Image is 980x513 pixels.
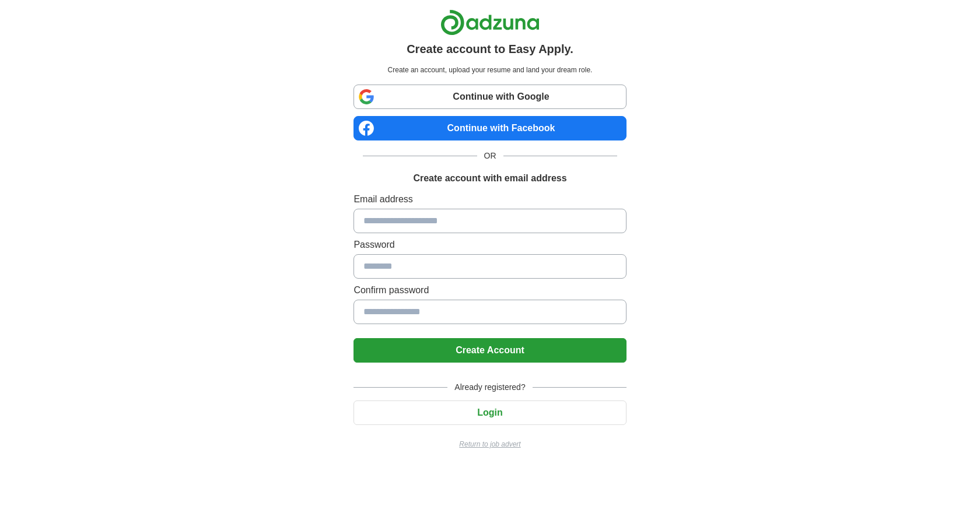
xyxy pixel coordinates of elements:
[353,283,626,297] label: Confirm password
[413,171,566,185] h1: Create account with email address
[477,150,503,162] span: OR
[353,400,626,425] button: Login
[356,65,624,75] p: Create an account, upload your resume and land your dream role.
[353,238,626,252] label: Password
[407,40,573,58] h1: Create account to Easy Apply.
[353,338,626,363] button: Create Account
[447,381,532,393] span: Already registered?
[353,439,626,449] a: Return to job advert
[353,192,626,206] label: Email address
[353,116,626,140] a: Continue with Facebook
[353,407,626,417] a: Login
[440,9,540,36] img: Adzuna logo
[353,85,626,109] a: Continue with Google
